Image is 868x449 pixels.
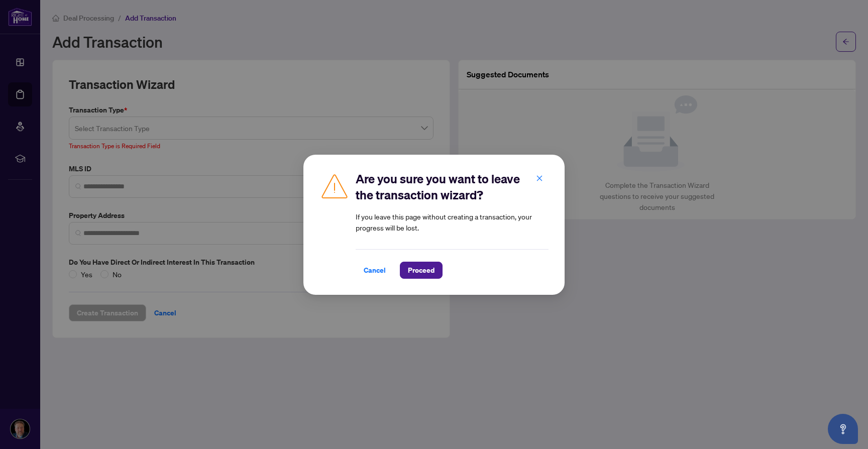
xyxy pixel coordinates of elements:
article: If you leave this page without creating a transaction, your progress will be lost. [356,211,549,233]
h2: Are you sure you want to leave the transaction wizard? [356,171,549,203]
button: Open asap [828,414,858,444]
span: close [536,174,543,181]
span: Proceed [408,262,435,278]
span: Cancel [364,262,386,278]
button: Cancel [356,262,394,279]
button: Proceed [400,262,443,279]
